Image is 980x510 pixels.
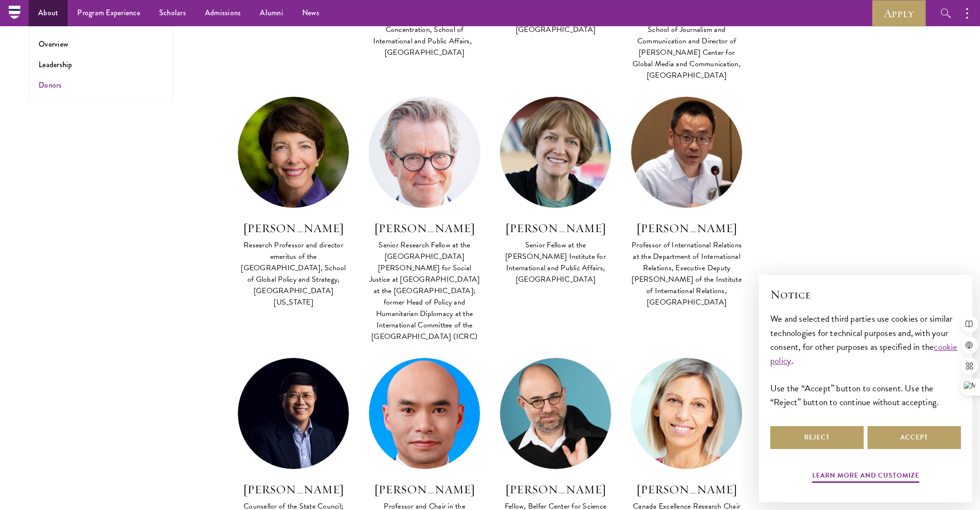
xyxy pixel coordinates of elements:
a: [PERSON_NAME] Research Professor and director emeritus of the [GEOGRAPHIC_DATA], School of Global... [237,96,349,309]
h2: Notice [770,286,961,303]
button: Accept [868,426,961,449]
h3: [PERSON_NAME] [631,481,743,498]
div: Senior Fellow at the [PERSON_NAME] Institute for International and Public Affairs, [GEOGRAPHIC_DATA] [500,239,612,285]
h3: [PERSON_NAME] [368,220,480,236]
h3: [PERSON_NAME] [500,220,612,236]
div: We and selected third parties use cookies or similar technologies for technical purposes and, wit... [770,312,961,408]
h3: [PERSON_NAME] [368,481,480,498]
a: [PERSON_NAME] Senior Research Fellow at the [GEOGRAPHIC_DATA][PERSON_NAME] for Social Justice at ... [368,96,480,343]
h3: [PERSON_NAME] [631,220,743,236]
a: cookie policy [770,340,958,367]
button: Learn more and customize [812,469,919,484]
h3: [PERSON_NAME] [237,481,349,498]
div: Research Professor and director emeritus of the [GEOGRAPHIC_DATA], School of Global Policy and St... [237,239,349,308]
a: Overview [39,39,68,50]
h3: [PERSON_NAME] [237,220,349,236]
button: Reject [770,426,864,449]
a: Donors [39,80,62,91]
h3: [PERSON_NAME] [500,481,612,498]
div: Senior Research Fellow at the [GEOGRAPHIC_DATA][PERSON_NAME] for Social Justice at [GEOGRAPHIC_DA... [368,239,480,342]
div: Professor of International Relations at the Department of International Relations, Executive Depu... [631,239,743,308]
a: [PERSON_NAME] Senior Fellow at the [PERSON_NAME] Institute for International and Public Affairs, ... [500,96,612,286]
a: [PERSON_NAME] Professor of International Relations at the Department of International Relations, ... [631,96,743,309]
a: Leadership [39,59,72,70]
